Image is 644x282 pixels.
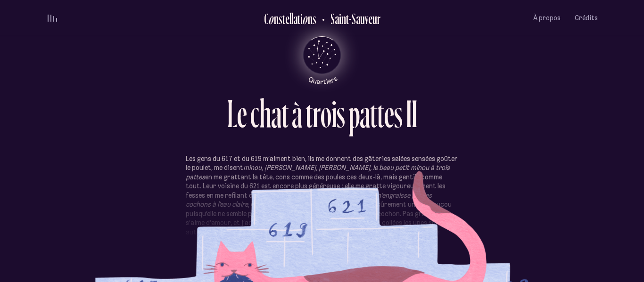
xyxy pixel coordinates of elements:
[186,154,458,274] p: Les gens du 617 et du 619 m’aiment bien, ils me donnent des gâteries salées sensées goûter le pou...
[302,11,308,26] div: o
[323,11,380,26] h2: Saint-Sauveur
[316,10,380,26] button: Retour au Quartier
[533,14,561,22] span: À propos
[575,14,598,22] span: Crédits
[406,94,412,133] div: I
[384,94,394,133] div: e
[271,94,281,133] div: a
[289,11,291,26] div: l
[337,94,345,133] div: s
[331,94,337,133] div: i
[186,163,450,181] em: minou, [PERSON_NAME], [PERSON_NAME], le beau petit minou à trois pattes
[377,94,384,133] div: t
[293,11,297,26] div: a
[300,11,303,26] div: i
[227,94,237,133] div: L
[279,11,282,26] div: s
[307,74,339,86] tspan: Quartiers
[313,11,316,26] div: s
[575,7,598,29] button: Crédits
[348,94,360,133] div: p
[394,94,403,133] div: s
[313,94,321,133] div: r
[291,11,293,26] div: l
[285,11,289,26] div: e
[186,191,432,209] em: on n’engraisse pas les cochons à l’eau claire
[250,94,259,133] div: c
[268,11,274,26] div: o
[370,94,377,133] div: t
[282,11,285,26] div: t
[305,94,313,133] div: t
[297,11,300,26] div: t
[360,94,370,133] div: a
[46,13,58,23] button: volume audio
[274,11,279,26] div: n
[412,94,417,133] div: I
[292,94,302,133] div: à
[237,94,247,133] div: e
[321,94,331,133] div: o
[264,11,268,26] div: C
[295,36,350,85] button: Retour au menu principal
[281,94,289,133] div: t
[259,94,271,133] div: h
[533,7,561,29] button: À propos
[308,11,313,26] div: n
